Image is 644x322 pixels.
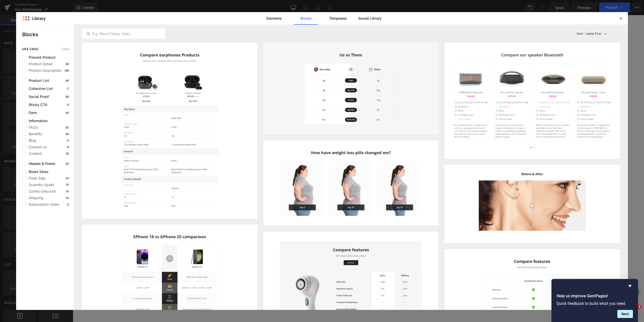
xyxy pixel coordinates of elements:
span: Combo Discount [26,189,56,193]
p: 17 [65,183,70,186]
p: Latest First [585,31,601,36]
p: 14 [65,196,70,199]
p: 35 [65,132,70,135]
span: Social Proof [26,95,49,99]
p: 32 [65,126,70,129]
button: Hide survey [627,283,633,289]
span: Flash Sale [26,176,45,180]
span: 1 [637,305,641,309]
span: use case [22,47,38,51]
span: Product List [26,79,49,83]
p: 4 [66,139,70,142]
span: Blog [26,138,36,142]
img: image [445,165,620,243]
span: Subscription Sales [26,202,59,206]
span: Present Product [26,55,56,59]
img: image [263,43,439,134]
h2: Help us improve GemPages! [556,293,633,299]
p: 2 [66,203,70,206]
span: FAQs [26,125,37,129]
span: Product Detail [26,62,52,66]
span: Form [26,111,37,115]
span: Contact us [26,145,47,149]
span: Quantity Upsell [26,183,54,187]
span: Benefits [26,132,42,136]
p: 14 [65,190,70,193]
p: Blocks [22,31,74,38]
a: Templates [326,12,350,25]
img: image [445,43,620,159]
a: Blocks [294,12,318,25]
span: Boost Sales [26,170,49,174]
img: image [82,43,257,219]
p: 8 [66,146,70,149]
div: Help us improve GemPages! [556,283,633,318]
span: Collection List [26,87,53,91]
span: Shipping [26,196,43,200]
p: 49 [64,79,70,82]
p: 59 [65,95,70,98]
span: Sort: [577,32,583,35]
a: Saved Library [358,12,382,25]
input: E.g. Black Friday, Sale,... [82,31,165,37]
p: 41 [65,177,70,180]
p: 30 [65,62,70,65]
p: 129 [64,69,70,72]
p: 32 [65,162,70,165]
p: 32 [65,111,70,114]
button: Latest FirstSort:Latest First [575,25,620,43]
img: image [263,140,439,226]
span: Information [26,119,48,123]
span: Header & Footer [26,162,55,166]
p: 61 [65,152,70,155]
span: Content [26,152,42,156]
a: Elements [262,12,286,25]
span: Product Description [26,68,61,73]
p: Quick feedback to build what you need. [556,301,633,306]
button: Next question [617,310,633,318]
p: 7 [66,87,70,90]
p: 5 [66,103,70,106]
span: Clear [62,47,70,51]
span: Sticky CTA [26,103,47,107]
